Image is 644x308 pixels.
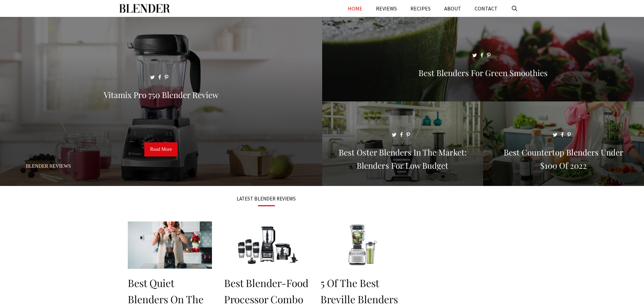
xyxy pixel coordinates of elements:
[224,221,308,269] img: Best Blender-Food Processor Combo In 2022
[322,178,483,185] a: Best Oster Blenders in the Market: Blenders for Low Budget
[483,178,644,185] a: Best Countertop Blenders Under $100 of 2022
[144,142,177,157] a: Read More
[26,163,71,169] a: Blender Reviews
[128,221,212,269] img: Best Quiet Blenders On The Market In 2022 – Top Picks & Reviews
[320,221,405,269] img: 5 Of The Best Breville Blenders In 2022
[128,196,405,201] h3: LATEST BLENDER REVIEWS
